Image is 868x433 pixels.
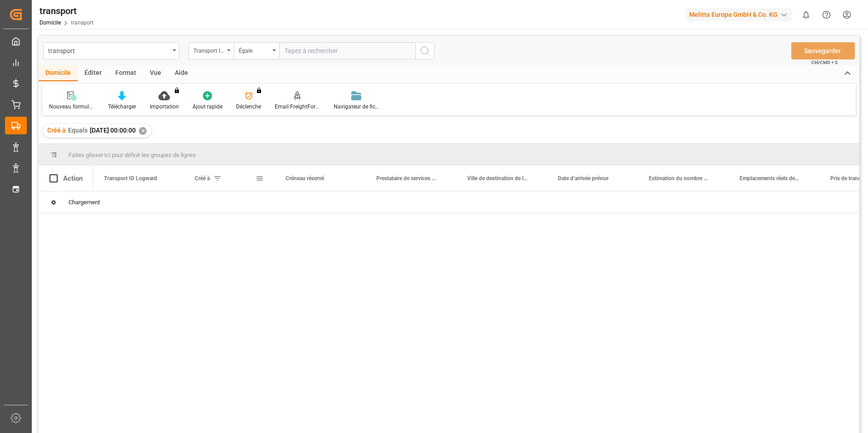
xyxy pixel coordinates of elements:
[467,175,528,182] span: Ville de destination de livraison
[188,42,234,59] button: Ouvrir le menu
[195,175,210,182] span: Créé à
[104,175,157,182] span: Transport ID Logward
[49,103,94,111] div: Nouveau formulaire
[811,59,838,66] span: Ctrl/CMD + S
[686,6,796,23] button: Melitta Europa GmbH & Co. KG
[234,42,279,59] button: Ouvrir le menu
[69,199,100,206] span: Chargement
[376,175,437,182] span: Prestataire de services de transport
[168,66,195,81] div: Aide
[39,4,94,18] div: transport
[192,103,222,111] div: Ajout rapide
[68,127,88,134] span: Equals
[78,66,108,81] div: Éditer
[791,42,855,59] button: Sauvegarder
[740,175,800,182] span: Emplacements réels des palettes
[279,42,415,59] input: Tapez à rechercher
[275,103,320,111] div: Email FreightForwarders
[143,66,168,81] div: Vue
[649,175,710,182] span: Estimation du nombre de places de palettes
[334,103,379,111] div: Navigateur de fichiers
[558,175,608,182] span: Date d’arrivée prévue
[48,44,169,56] div: transport
[90,127,136,134] span: [DATE] 00:00:00
[689,10,778,20] font: Melitta Europa GmbH & Co. KG
[796,5,816,25] button: Afficher 0 nouvelles notifications
[415,42,434,59] button: Bouton de recherche
[816,5,837,25] button: Centre d’aide
[108,103,136,111] div: Télécharger
[47,127,66,134] span: Créé à
[193,44,224,55] div: Transport ID Logward
[39,66,78,81] div: Domicile
[239,44,270,55] div: Égale
[69,152,196,158] span: Faites glisser ici pour définir les groupes de lignes
[286,175,324,182] span: Créneau réservé
[43,42,179,59] button: Ouvrir le menu
[108,66,143,81] div: Format
[63,174,83,182] div: Action
[39,20,61,26] a: Domicile
[139,127,147,135] div: ✕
